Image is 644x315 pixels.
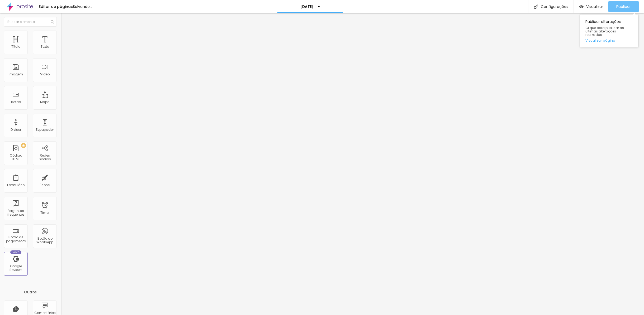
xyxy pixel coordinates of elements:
p: [DATE] [300,5,314,8]
button: Visualizar [574,1,608,12]
div: Ícone [40,183,50,187]
div: Salvando... [73,5,92,8]
input: Buscar elemento [4,17,57,27]
div: Google Reviews [5,264,26,272]
div: Timer [40,211,49,215]
div: Título [11,45,20,49]
div: Botão de pagamento [5,235,26,243]
div: Imagem [9,72,23,76]
a: Visualizar página [585,39,633,42]
div: Redes Sociais [34,154,55,161]
span: Visualizar [586,4,603,9]
div: Vídeo [40,72,50,76]
div: Mapa [40,100,50,104]
img: view-1.svg [579,4,584,9]
img: Icone [51,20,54,23]
div: Divisor [11,128,21,132]
div: Perguntas frequentes [5,209,26,217]
div: Código HTML [5,154,26,161]
span: Publicar [616,4,631,9]
div: Botão do WhatsApp [34,237,55,244]
div: Espaçador [36,128,54,132]
div: Botão [11,100,21,104]
div: Novo [10,250,22,254]
div: Editor de páginas [36,5,73,8]
button: Publicar [608,1,639,12]
iframe: Editor [61,13,644,315]
div: Formulário [7,183,25,187]
span: Clique para publicar as ultimas alterações reaizadas [585,26,633,37]
img: Icone [534,4,538,9]
div: Texto [41,45,49,49]
div: Publicar alterações [580,14,638,47]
